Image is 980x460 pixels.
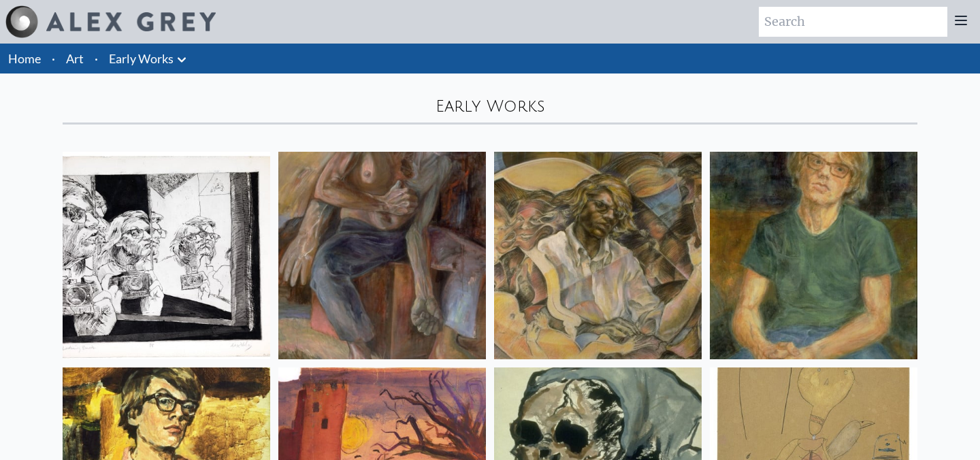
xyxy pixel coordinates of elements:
div: Early Works [63,95,917,117]
a: Early Works [109,49,174,68]
input: Search [759,7,947,37]
li: · [46,44,61,73]
a: Home [8,51,41,66]
li: · [89,44,103,73]
a: Art [66,49,84,68]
